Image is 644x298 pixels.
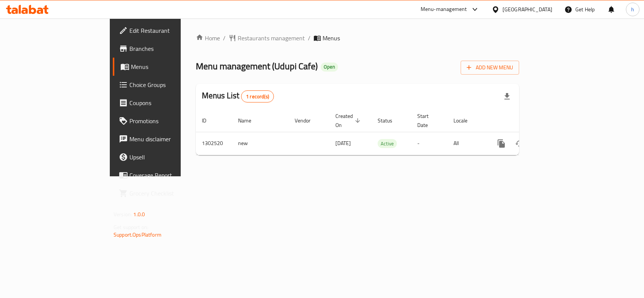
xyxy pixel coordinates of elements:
[129,98,211,107] span: Coupons
[308,34,310,43] li: /
[486,109,571,132] th: Actions
[129,44,211,53] span: Branches
[238,116,261,125] span: Name
[510,134,529,153] button: Change Status
[114,222,148,232] span: Get support on:
[461,61,519,75] button: Add New Menu
[232,132,289,155] td: new
[113,94,217,112] a: Coupons
[133,209,145,219] span: 1.0.0
[492,134,510,153] button: more
[129,80,211,89] span: Choice Groups
[503,5,552,14] div: [GEOGRAPHIC_DATA]
[223,34,226,43] li: /
[196,109,571,155] table: enhanced table
[202,116,216,125] span: ID
[114,230,161,240] a: Support.OpsPlatform
[241,90,274,102] div: Total records count
[447,132,486,155] td: All
[467,63,513,72] span: Add New Menu
[335,138,351,148] span: [DATE]
[113,21,217,40] a: Edit Restaurant
[321,63,338,72] div: Open
[113,130,217,148] a: Menu disclaimer
[129,171,211,180] span: Coverage Report
[378,139,397,148] span: Active
[378,139,397,148] div: Active
[113,166,217,184] a: Coverage Report
[113,112,217,130] a: Promotions
[196,34,519,43] nav: breadcrumb
[196,58,318,75] span: Menu management ( Udupi Cafe )
[498,87,516,105] div: Export file
[113,184,217,202] a: Grocery Checklist
[113,58,217,76] a: Menus
[113,40,217,58] a: Branches
[421,5,467,14] div: Menu-management
[241,93,274,100] span: 1 record(s)
[129,134,211,144] span: Menu disclaimer
[417,112,438,130] span: Start Date
[238,34,305,43] span: Restaurants management
[114,209,132,219] span: Version:
[113,76,217,94] a: Choice Groups
[113,148,217,166] a: Upsell
[453,116,477,125] span: Locale
[202,90,274,102] h2: Menus List
[378,116,402,125] span: Status
[129,116,211,125] span: Promotions
[129,26,211,35] span: Edit Restaurant
[229,34,305,43] a: Restaurants management
[131,62,211,71] span: Menus
[295,116,320,125] span: Vendor
[335,112,363,130] span: Created On
[631,5,634,14] span: h
[321,64,338,70] span: Open
[129,153,211,162] span: Upsell
[323,34,340,43] span: Menus
[129,189,211,198] span: Grocery Checklist
[411,132,447,155] td: -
